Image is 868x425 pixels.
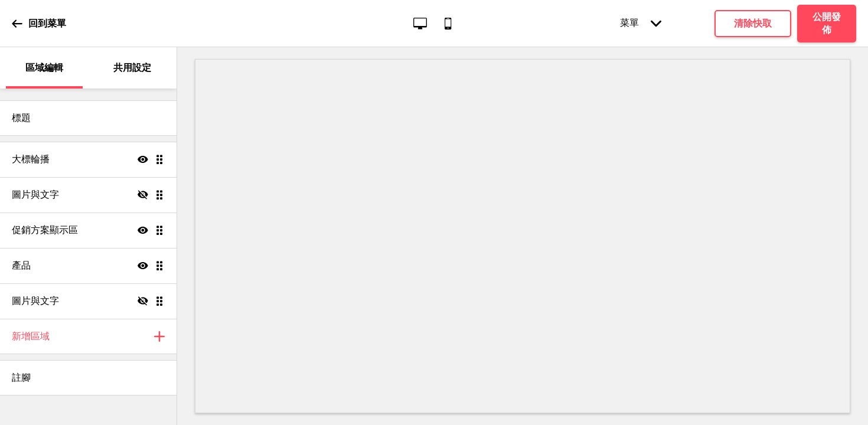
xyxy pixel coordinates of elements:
p: 共用設定 [113,61,151,74]
button: 公開發佈 [797,5,856,42]
h4: 促銷方案顯示區 [12,224,78,237]
h4: 標題 [12,112,31,125]
h4: 圖片與文字 [12,295,59,308]
h4: 產品 [12,259,31,272]
h4: 公開發佈 [809,11,844,37]
a: 回到菜單 [12,8,66,40]
h4: 新增區域 [12,330,50,343]
p: 區域編輯 [25,61,63,74]
h4: 清除快取 [734,17,772,30]
button: 清除快取 [714,10,791,37]
p: 回到菜單 [28,17,66,30]
h4: 大標輪播 [12,153,50,166]
div: 菜單 [608,5,673,41]
h4: 圖片與文字 [12,188,59,201]
h4: 註腳 [12,371,31,384]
